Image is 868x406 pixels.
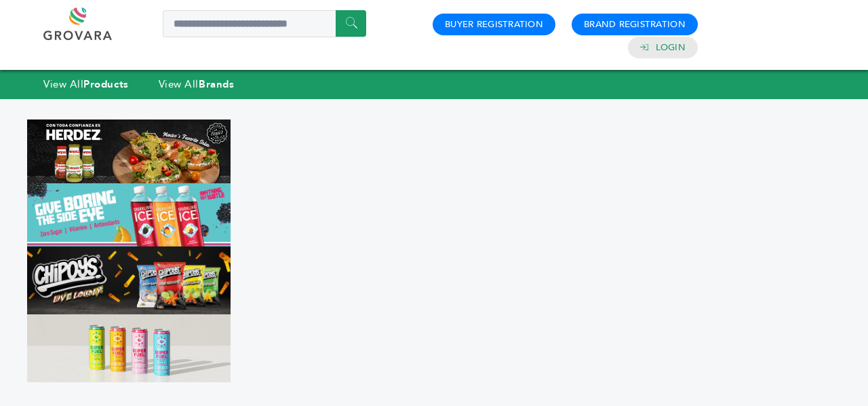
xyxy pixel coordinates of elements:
[43,77,129,91] a: View AllProducts
[584,18,686,31] a: Brand Registration
[83,77,128,91] strong: Products
[199,77,234,91] strong: Brands
[27,246,231,314] img: Marketplace Top Banner 3
[445,18,543,31] a: Buyer Registration
[27,183,231,247] img: Marketplace Top Banner 2
[163,10,366,37] input: Search a product or brand...
[27,314,231,382] img: Marketplace Top Banner 4
[656,41,686,54] a: Login
[27,119,231,183] img: Marketplace Top Banner 1
[159,77,235,91] a: View AllBrands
